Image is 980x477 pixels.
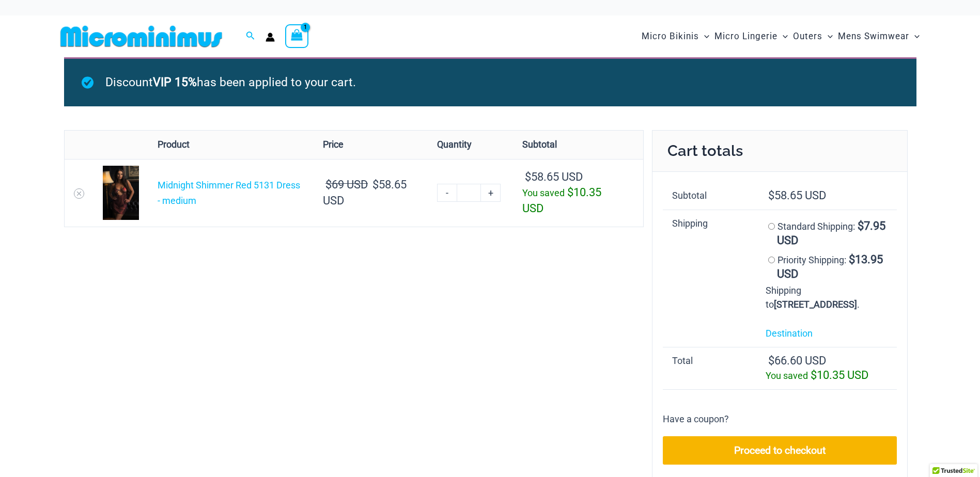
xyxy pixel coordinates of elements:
[525,170,583,183] bdi: 58.65 USD
[777,23,788,50] span: Menu Toggle
[513,131,643,159] th: Subtotal
[285,24,309,48] a: View Shopping Cart, 1 items
[663,436,897,465] a: Proceed to checkout
[637,19,924,54] nav: Site Navigation
[663,210,756,347] th: Shipping
[158,180,300,206] a: Midnight Shimmer Red 5131 Dress - medium
[766,368,888,383] div: You saved
[699,23,709,50] span: Menu Toggle
[652,131,907,172] h2: Cart totals
[64,57,916,106] div: Discount has been applied to your cart.
[437,184,457,202] a: -
[663,347,756,389] th: Total
[325,178,332,191] span: $
[793,23,822,50] span: Outers
[777,221,885,246] label: Standard Shipping:
[774,299,857,310] strong: [STREET_ADDRESS]
[768,189,826,202] bdi: 58.65 USD
[768,189,774,202] span: $
[639,21,712,52] a: Micro BikinisMenu ToggleMenu Toggle
[103,166,139,220] img: Midnight Shimmer Red 5131 Dress 03v3
[663,182,756,210] th: Subtotal
[372,178,379,191] span: $
[790,21,835,52] a: OutersMenu ToggleMenu Toggle
[714,23,777,50] span: Micro Lingerie
[481,184,501,202] a: +
[768,354,826,367] bdi: 66.60 USD
[777,253,883,280] bdi: 13.95 USD
[525,170,531,183] span: $
[712,21,790,52] a: Micro LingerieMenu ToggleMenu Toggle
[777,219,885,247] bdi: 7.95 USD
[777,255,883,280] label: Priority Shipping:
[148,131,314,159] th: Product
[428,131,513,159] th: Quantity
[909,23,920,50] span: Menu Toggle
[838,23,909,50] span: Mens Swimwear
[663,411,729,427] p: Have a coupon?
[325,178,368,191] bdi: 69 USD
[522,185,615,216] div: You saved
[567,186,573,199] span: $
[153,75,197,89] strong: VIP 15%
[266,33,275,42] a: Account icon link
[766,283,888,311] p: Shipping to .
[822,23,833,50] span: Menu Toggle
[74,188,84,199] a: Remove Midnight Shimmer Red 5131 Dress - medium from cart
[246,30,255,43] a: Search icon link
[766,328,813,339] a: Destination
[858,219,864,232] span: $
[811,369,817,381] span: $
[849,253,855,266] span: $
[835,21,922,52] a: Mens SwimwearMenu ToggleMenu Toggle
[642,23,699,50] span: Micro Bikinis
[768,354,774,367] span: $
[323,178,407,207] bdi: 58.65 USD
[56,25,226,48] img: MM SHOP LOGO FLAT
[457,184,481,202] input: Product quantity
[314,131,428,159] th: Price
[811,369,868,381] bdi: 10.35 USD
